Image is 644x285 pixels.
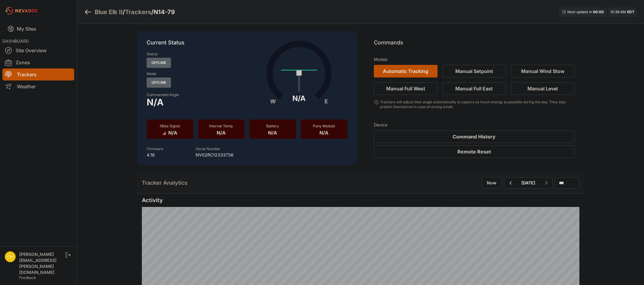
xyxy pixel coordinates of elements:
[147,38,347,52] p: Current Status
[209,124,233,128] span: Internal Temp.
[142,179,188,187] h2: Tracker Analytics
[610,10,626,14] span: 10:38 AM
[517,177,540,188] button: [DATE]
[374,82,438,95] button: Manual Full West
[147,71,156,76] label: Mode
[511,82,575,95] button: Manual Level
[374,56,387,62] h3: Modes
[19,251,64,275] div: [PERSON_NAME][EMAIL_ADDRESS][PERSON_NAME][DOMAIN_NAME]
[147,77,171,88] span: Offline
[511,65,575,77] button: Manual Wind Stow
[319,129,328,136] span: N/A
[268,129,277,136] span: N/A
[593,10,604,14] div: 00 : 00
[2,22,74,36] a: My Sites
[147,92,243,97] label: Commanded Angle
[482,177,502,189] button: Now
[442,65,506,77] button: Manual Setpoint
[217,129,226,136] span: N/A
[374,145,575,158] button: Remote Reset
[196,152,233,158] p: NV02RC12333736
[627,10,634,14] span: EDT
[160,124,180,128] span: XBee Signal
[125,8,151,16] a: Trackers
[147,152,163,158] p: 4.16
[266,124,279,128] span: Battery
[95,8,123,16] a: Blue Elk II
[374,65,438,77] button: Automatic Tracking
[84,4,175,20] nav: Breadcrumb
[442,82,506,95] button: Manual Full East
[567,10,592,14] span: Next update in
[374,130,575,143] button: Command History
[2,44,74,56] a: Site Overview
[2,38,29,44] span: DASHBOARD
[5,6,38,16] img: Nevados
[154,8,175,16] h3: N14-79
[123,8,125,16] span: /
[374,38,575,52] p: Commands
[292,94,306,103] div: N/A
[196,147,220,151] label: Serial Number
[2,80,74,92] a: Weather
[380,100,574,109] div: Trackers will adjust their angle automatically to capture as much energy as possible during the d...
[374,122,575,128] h3: Device
[147,58,171,68] span: Offline
[2,56,74,68] a: Zones
[2,68,74,80] a: Trackers
[142,196,579,205] h2: Activity
[313,124,335,128] span: Pony Module
[168,129,177,136] span: N/A
[151,8,154,16] span: /
[147,52,157,56] label: Status
[147,147,163,151] label: Firmware
[5,251,16,262] img: chris.young@nevados.solar
[19,275,36,280] a: Feedback
[147,99,163,106] span: N/A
